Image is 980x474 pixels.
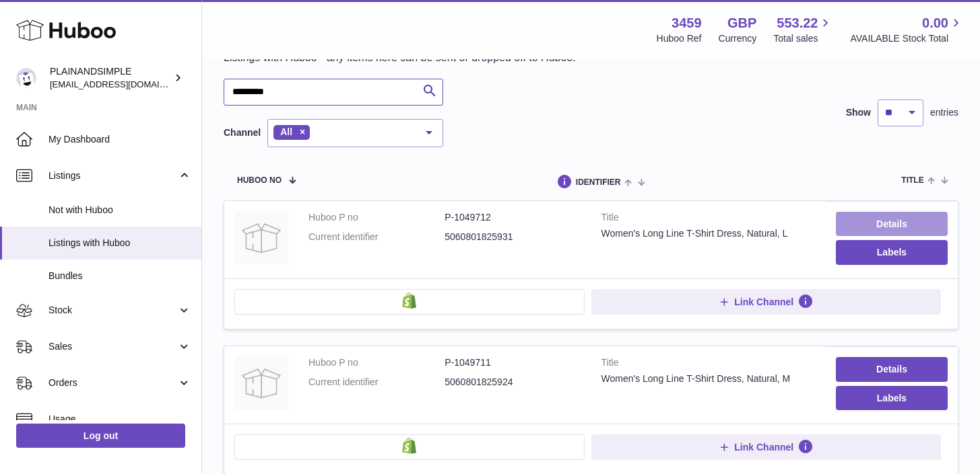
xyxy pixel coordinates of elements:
dt: Huboo P no [308,356,445,369]
button: Link Channel [591,434,942,460]
span: Listings with Huboo [48,237,191,249]
dd: 5060801825924 [445,376,581,389]
span: Listings [48,169,177,182]
label: Show [846,106,871,119]
dt: Current identifier [308,231,445,243]
dt: Huboo P no [308,211,445,224]
div: Women's Long Line T-Shirt Dress, Natural, M [601,372,816,385]
img: shopify-small.png [402,438,416,454]
a: 553.22 Total sales [773,14,833,45]
dd: 5060801825931 [445,231,581,243]
span: Link Channel [734,441,793,453]
span: 553.22 [777,14,818,32]
label: Channel [224,126,261,139]
span: Orders [48,377,177,389]
a: Log out [16,424,185,448]
a: 0.00 AVAILABLE Stock Total [850,14,964,45]
dt: Current identifier [308,376,445,389]
span: Huboo no [237,176,282,185]
span: Not with Huboo [48,204,191,216]
span: Bundles [48,270,191,282]
span: Usage [48,413,191,426]
img: shopify-small.png [402,292,416,309]
div: PLAINANDSIMPLE [50,65,171,91]
dd: P-1049712 [445,211,581,224]
div: Currency [719,32,757,45]
a: Details [836,212,948,236]
div: Huboo Ref [657,32,702,45]
button: Labels [836,386,948,410]
span: 0.00 [922,14,948,32]
strong: Title [601,211,816,227]
span: identifier [576,178,621,187]
span: entries [930,106,958,119]
dd: P-1049711 [445,356,581,369]
strong: Title [601,356,816,372]
span: [EMAIL_ADDRESS][DOMAIN_NAME] [50,79,198,89]
button: Link Channel [591,289,942,315]
span: title [901,176,923,185]
strong: 3459 [672,14,702,32]
span: Link Channel [734,296,793,308]
a: Details [836,357,948,381]
button: Labels [836,240,948,264]
span: All [280,126,292,137]
span: My Dashboard [48,133,191,146]
span: AVAILABLE Stock Total [850,32,964,45]
img: Women's Long Line T-Shirt Dress, Natural, M [234,356,288,410]
img: duco@plainandsimple.com [16,68,36,88]
strong: GBP [727,14,756,32]
span: Sales [48,340,177,353]
span: Stock [48,304,177,317]
img: Women's Long Line T-Shirt Dress, Natural, L [234,211,288,265]
div: Women's Long Line T-Shirt Dress, Natural, L [601,227,816,240]
span: Total sales [773,32,833,45]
